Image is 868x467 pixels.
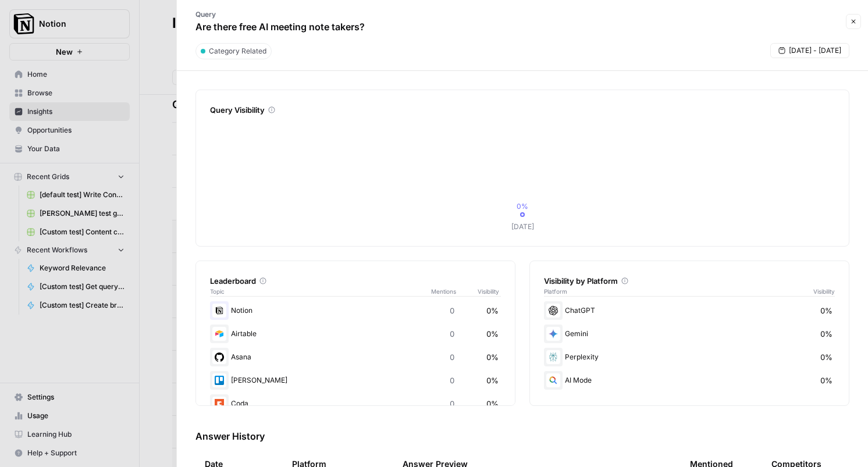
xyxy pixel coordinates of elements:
[544,275,835,287] div: Visibility by Platform
[210,287,431,296] span: Topic
[212,327,226,341] img: rr7q0m0nqendf4oep9a7lrlsbqj4
[820,351,833,363] span: 0%
[544,325,835,343] div: Gemini
[478,287,501,296] span: Visibility
[212,304,226,318] img: vdittyzr50yvc6bia2aagny4s5uj
[195,429,849,443] h3: Answer History
[789,45,841,56] span: [DATE] - [DATE]
[544,371,835,390] div: AI Mode
[210,301,501,320] div: Notion
[486,398,499,409] span: 0%
[486,351,499,363] span: 0%
[195,20,365,34] p: Are there free AI meeting note takers?
[450,398,454,409] span: 0
[209,46,266,56] span: Category Related
[212,397,226,411] img: 6l0m61twwalp4aocym1aelc2c0vi
[544,287,567,296] span: Platform
[770,43,849,58] button: [DATE] - [DATE]
[450,351,454,363] span: 0
[450,328,454,340] span: 0
[210,104,835,116] div: Query Visibility
[210,325,501,343] div: Airtable
[210,394,501,413] div: Coda
[212,350,226,364] img: 2v783w8gft8p3s5e5pppmgj66tpp
[544,301,835,320] div: ChatGPT
[486,305,499,316] span: 0%
[813,287,835,296] span: Visibility
[450,305,454,316] span: 0
[195,9,365,20] p: Query
[486,375,499,386] span: 0%
[210,371,501,390] div: [PERSON_NAME]
[511,222,533,231] tspan: [DATE]
[486,328,499,340] span: 0%
[210,348,501,366] div: Asana
[212,373,226,387] img: dsapf59eflvgghzeeaxzhlzx3epe
[431,287,478,296] span: Mentions
[210,275,501,287] div: Leaderboard
[820,305,833,316] span: 0%
[820,328,833,340] span: 0%
[544,348,835,366] div: Perplexity
[517,202,528,211] tspan: 0%
[450,375,454,386] span: 0
[820,375,833,386] span: 0%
